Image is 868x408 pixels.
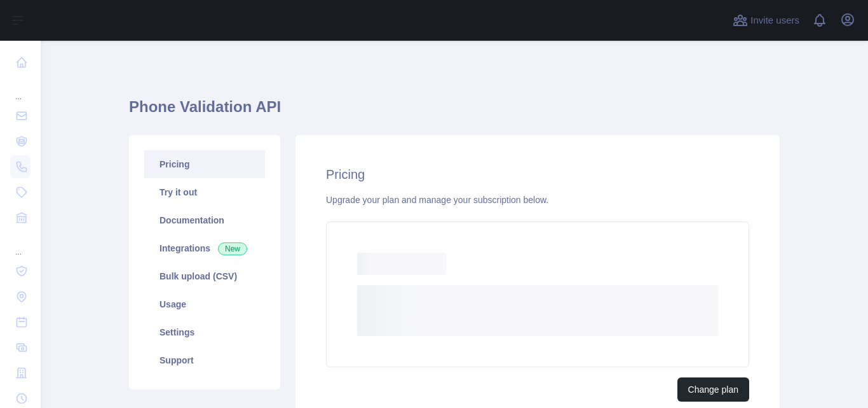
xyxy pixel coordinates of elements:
span: New [218,243,247,255]
div: ... [10,232,31,257]
div: Upgrade your plan and manage your subscription below. [326,193,749,206]
a: Bulk upload (CSV) [144,262,265,290]
button: Change plan [677,377,749,402]
a: Try it out [144,178,265,206]
h2: Pricing [326,165,749,183]
span: Invite users [750,13,799,28]
a: Support [144,346,265,374]
div: ... [10,76,31,102]
a: Documentation [144,206,265,234]
a: Integrations New [144,234,265,262]
h1: Phone Validation API [129,97,780,127]
a: Settings [144,318,265,346]
button: Invite users [730,10,802,31]
a: Usage [144,290,265,318]
a: Pricing [144,150,265,178]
